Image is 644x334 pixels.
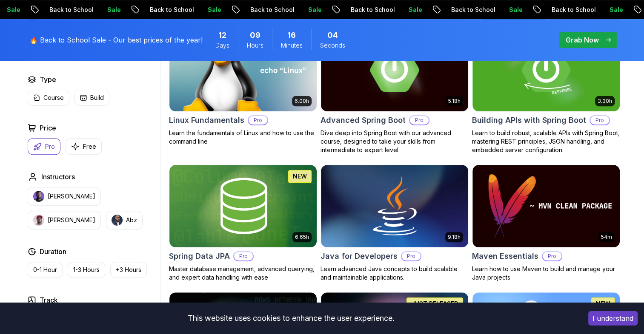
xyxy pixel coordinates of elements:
[472,28,620,154] a: Building APIs with Spring Boot card3.30hBuilding APIs with Spring BootProLearn to build robust, s...
[169,265,317,282] p: Master database management, advanced querying, and expert data handling with ease
[281,41,303,50] span: Minutes
[588,311,638,326] button: Accept cookies
[169,129,317,146] p: Learn the fundamentals of Linux and how to use the command line
[321,164,469,282] a: Java for Developers card9.18hJava for DevelopersProLearn advanced Java concepts to build scalable...
[543,6,601,14] p: Back to School
[73,266,100,274] p: 1-3 Hours
[590,116,609,125] p: Pro
[472,165,620,247] img: Maven Essentials card
[295,234,309,241] p: 6.65h
[28,262,63,278] button: 0-1 Hour
[169,164,317,282] a: Spring Data JPA card6.65hNEWSpring Data JPAProMaster database management, advanced querying, and ...
[250,29,260,41] span: 9 Hours
[342,6,400,14] p: Back to School
[300,6,327,14] p: Sale
[287,29,296,41] span: 16 Minutes
[321,28,469,154] a: Advanced Spring Boot card5.18hAdvanced Spring BootProDive deep into Spring Boot with our advanced...
[29,35,203,45] p: 🔥 Back to School Sale - Our best prices of the year!
[321,129,469,154] p: Dive deep into Spring Boot with our advanced course, designed to take your skills from intermedia...
[74,90,109,106] button: Build
[321,29,468,111] img: Advanced Spring Boot card
[472,164,620,282] a: Maven Essentials card54mMaven EssentialsProLearn how to use Maven to build and manage your Java p...
[169,114,244,126] h2: Linux Fundamentals
[48,216,95,224] p: [PERSON_NAME]
[410,116,429,125] p: Pro
[68,262,105,278] button: 1-3 Hours
[218,29,226,41] span: 12 Days
[90,93,104,102] p: Build
[293,172,307,181] p: NEW
[598,98,612,105] p: 3.30h
[169,29,317,111] img: Linux Fundamentals card
[28,90,69,106] button: Course
[327,29,338,41] span: 4 Seconds
[40,123,56,133] h2: Price
[321,114,406,126] h2: Advanced Spring Boot
[411,300,458,308] p: JUST RELEASED
[199,6,226,14] p: Sale
[126,216,137,224] p: Abz
[40,74,56,85] h2: Type
[321,165,468,247] img: Java for Developers card
[45,142,55,151] p: Pro
[472,114,586,126] h2: Building APIs with Spring Boot
[601,234,612,241] p: 54m
[41,6,99,14] p: Back to School
[320,41,345,50] span: Seconds
[601,6,628,14] p: Sale
[247,41,263,50] span: Hours
[215,41,229,50] span: Days
[28,138,60,155] button: Pro
[501,6,528,14] p: Sale
[28,187,101,206] button: instructor img[PERSON_NAME]
[596,300,610,308] p: NEW
[295,98,309,105] p: 6.00h
[28,211,101,229] button: instructor img[PERSON_NAME]
[169,250,230,262] h2: Spring Data JPA
[566,35,599,45] p: Grab Now
[472,250,538,262] h2: Maven Essentials
[448,98,461,105] p: 5.18h
[400,6,427,14] p: Sale
[402,252,421,260] p: Pro
[106,211,143,229] button: instructor imgAbz
[33,191,44,202] img: instructor img
[6,309,575,328] div: This website uses cookies to enhance the user experience.
[321,265,469,282] p: Learn advanced Java concepts to build scalable and maintainable applications.
[141,6,199,14] p: Back to School
[40,295,58,305] h2: Track
[169,28,317,146] a: Linux Fundamentals card6.00hLinux FundamentalsProLearn the fundamentals of Linux and how to use t...
[66,138,102,155] button: Free
[448,234,461,241] p: 9.18h
[99,6,126,14] p: Sale
[321,250,398,262] h2: Java for Developers
[43,93,64,102] p: Course
[242,6,300,14] p: Back to School
[472,265,620,282] p: Learn how to use Maven to build and manage your Java projects
[472,129,620,154] p: Learn to build robust, scalable APIs with Spring Boot, mastering REST principles, JSON handling, ...
[234,252,253,260] p: Pro
[41,172,75,182] h2: Instructors
[33,215,44,226] img: instructor img
[112,215,123,226] img: instructor img
[48,192,95,201] p: [PERSON_NAME]
[249,116,267,125] p: Pro
[33,266,57,274] p: 0-1 Hour
[543,252,561,260] p: Pro
[110,262,147,278] button: +3 Hours
[472,29,620,111] img: Building APIs with Spring Boot card
[169,165,317,247] img: Spring Data JPA card
[443,6,501,14] p: Back to School
[40,246,66,257] h2: Duration
[83,142,96,151] p: Free
[116,266,141,274] p: +3 Hours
